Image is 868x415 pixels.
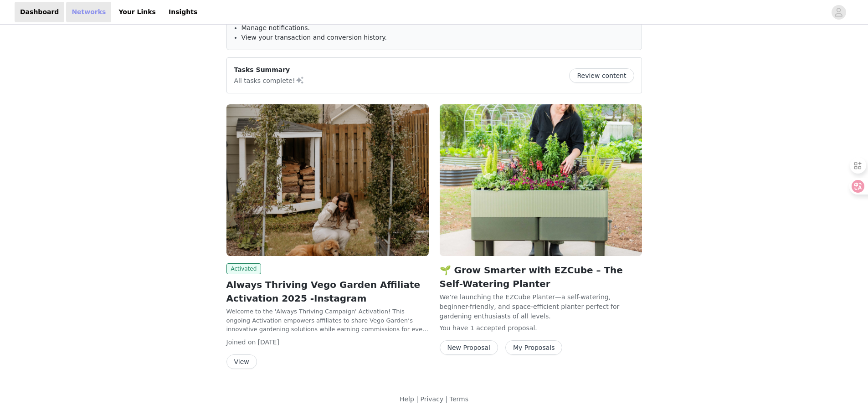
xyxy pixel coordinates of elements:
[66,2,111,22] a: Networks
[241,34,387,41] span: View your transaction and conversion history.
[420,395,443,403] a: Privacy
[241,24,310,31] span: Manage notifications.
[15,2,64,22] a: Dashboard
[450,395,468,403] a: Terms
[234,65,304,75] p: Tasks Summary
[834,5,843,20] div: avatar
[440,340,498,355] button: New Proposal
[226,359,257,365] a: View
[440,323,642,333] p: You have 1 accepted proposal .
[226,104,429,256] img: Vego Garden
[440,104,642,256] img: Vego Garden
[258,338,279,346] span: [DATE]
[226,263,262,274] span: Activated
[446,395,448,403] span: |
[440,263,642,291] h2: 🌱 Grow Smarter with EZCube – The Self-Watering Planter
[113,2,161,22] a: Your Links
[505,340,563,355] button: My Proposals
[226,307,429,334] p: Welcome to the 'Always Thriving Campaign' Activation! This ongoing Activation empowers affiliates...
[440,292,642,320] p: We’re launching the EZCube Planter—a self-watering, beginner-friendly, and space-efficient plante...
[226,338,256,346] span: Joined on
[163,2,203,22] a: Insights
[416,395,418,403] span: |
[569,68,634,83] button: Review content
[234,75,304,86] p: All tasks complete!
[226,278,429,305] h2: Always Thriving Vego Garden Affiliate Activation 2025 -Instagram
[400,395,414,403] a: Help
[226,354,257,369] button: View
